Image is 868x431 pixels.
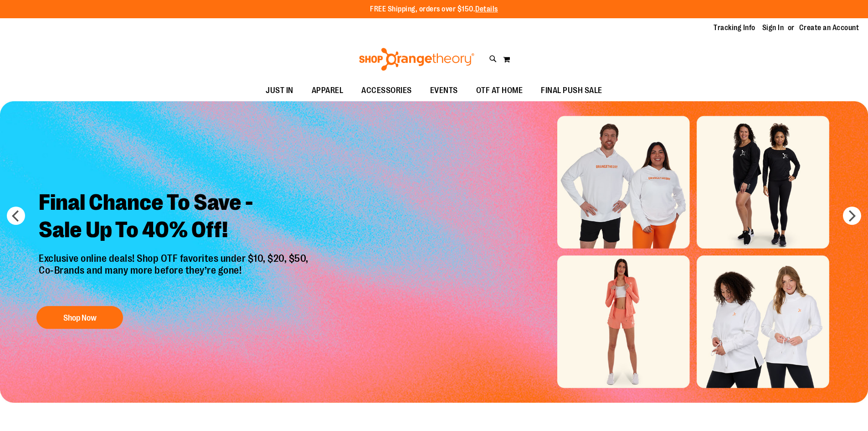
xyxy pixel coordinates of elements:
button: prev [7,207,25,225]
span: APPAREL [312,80,344,101]
p: Exclusive online deals! Shop OTF favorites under $10, $20, $50, Co-Brands and many more before th... [32,253,318,297]
a: JUST IN [257,80,303,101]
img: Shop Orangetheory [358,48,476,71]
span: EVENTS [430,80,458,101]
span: FINAL PUSH SALE [541,80,602,101]
a: ACCESSORIES [352,80,421,101]
span: OTF AT HOME [476,80,523,101]
a: Create an Account [799,23,859,33]
a: OTF AT HOME [467,80,532,101]
a: APPAREL [303,80,353,101]
a: Tracking Info [714,23,755,33]
button: Shop Now [36,306,123,329]
a: EVENTS [421,80,467,101]
a: Details [475,5,498,13]
span: ACCESSORIES [361,80,412,101]
p: FREE Shipping, orders over $150. [370,4,498,15]
a: Final Chance To Save -Sale Up To 40% Off! Exclusive online deals! Shop OTF favorites under $10, $... [32,182,318,334]
a: FINAL PUSH SALE [532,80,611,101]
button: next [843,207,861,225]
span: JUST IN [266,80,293,101]
h2: Final Chance To Save - Sale Up To 40% Off! [32,182,318,253]
a: Sign In [762,23,784,33]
